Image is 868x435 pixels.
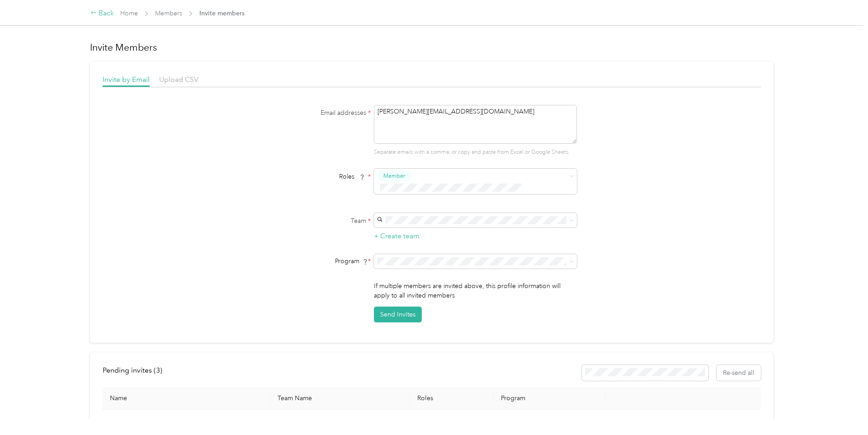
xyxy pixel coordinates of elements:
[159,75,198,84] span: Upload CSV
[494,387,605,410] th: Program
[155,9,182,17] a: Members
[258,108,371,118] label: Email addresses
[103,387,270,410] th: Name
[817,384,868,435] iframe: Everlance-gr Chat Button Frame
[374,231,420,242] button: + Create team
[383,172,405,180] span: Member
[374,307,422,322] button: Send Invites
[336,170,368,184] span: Roles
[258,256,371,266] div: Program
[717,365,761,381] button: Re-send all
[374,105,577,144] textarea: [PERSON_NAME][EMAIL_ADDRESS][DOMAIN_NAME]
[103,366,162,374] span: Pending invites
[377,170,411,182] button: Member
[199,9,245,18] span: Invite members
[103,365,169,381] div: left-menu
[410,387,494,410] th: Roles
[374,281,577,300] p: If multiple members are invited above, this profile information will apply to all invited members
[582,365,761,381] div: Resend all invitations
[120,9,138,17] a: Home
[258,216,371,226] label: Team
[90,8,114,19] div: Back
[270,387,410,410] th: Team Name
[374,148,577,156] p: Separate emails with a comma, or copy and paste from Excel or Google Sheets.
[103,365,761,381] div: info-bar
[90,41,774,54] h1: Invite Members
[103,75,150,84] span: Invite by Email
[154,366,162,374] span: ( 3 )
